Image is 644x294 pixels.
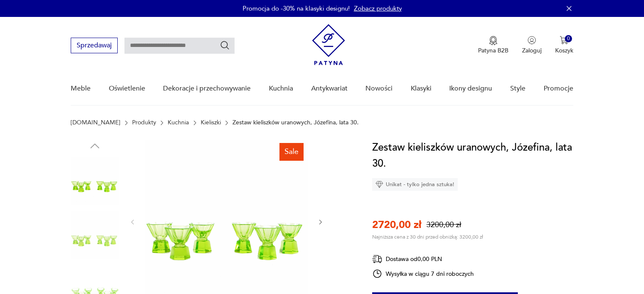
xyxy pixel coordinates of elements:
div: 0 [565,35,572,42]
a: Kuchnia [269,72,293,105]
p: Koszyk [555,47,573,55]
button: Szukaj [220,40,230,50]
a: Kuchnia [168,119,189,126]
div: Sale [279,143,304,161]
div: Wysyłka w ciągu 7 dni roboczych [372,269,474,279]
p: Zaloguj [522,47,542,55]
a: Promocje [544,72,573,105]
div: Unikat - tylko jedna sztuka! [372,178,458,191]
button: 0Koszyk [555,36,573,55]
img: Patyna - sklep z meblami i dekoracjami vintage [312,24,345,65]
a: Oświetlenie [109,72,145,105]
a: [DOMAIN_NAME] [71,119,120,126]
img: Ikona dostawy [372,254,382,264]
button: Zaloguj [522,36,542,55]
img: Zdjęcie produktu Zestaw kieliszków uranowych, Józefina, lata 30. [71,211,119,259]
a: Meble [71,72,91,105]
a: Ikony designu [449,72,492,105]
img: Ikona koszyka [560,36,568,44]
p: Promocja do -30% na klasyki designu! [243,4,350,13]
p: Patyna B2B [478,47,509,55]
a: Antykwariat [311,72,348,105]
p: Najniższa cena z 30 dni przed obniżką: 3200,00 zł [372,234,483,240]
img: Ikonka użytkownika [528,36,536,44]
img: Ikona diamentu [376,181,383,188]
img: Ikona medalu [489,36,498,45]
a: Style [510,72,525,105]
a: Klasyki [411,72,431,105]
a: Zobacz produkty [354,4,402,13]
a: Kieliszki [201,119,221,126]
a: Nowości [365,72,392,105]
button: Sprzedawaj [71,38,118,53]
p: Zestaw kieliszków uranowych, Józefina, lata 30. [232,119,359,126]
p: 3200,00 zł [426,220,461,230]
div: Dostawa od 0,00 PLN [372,254,474,264]
a: Produkty [132,119,156,126]
h1: Zestaw kieliszków uranowych, Józefina, lata 30. [372,140,573,172]
p: 2720,00 zł [372,218,421,232]
img: Zdjęcie produktu Zestaw kieliszków uranowych, Józefina, lata 30. [71,157,119,205]
button: Patyna B2B [478,36,509,55]
a: Sprzedawaj [71,43,118,49]
a: Ikona medaluPatyna B2B [478,36,509,55]
a: Dekoracje i przechowywanie [163,72,251,105]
